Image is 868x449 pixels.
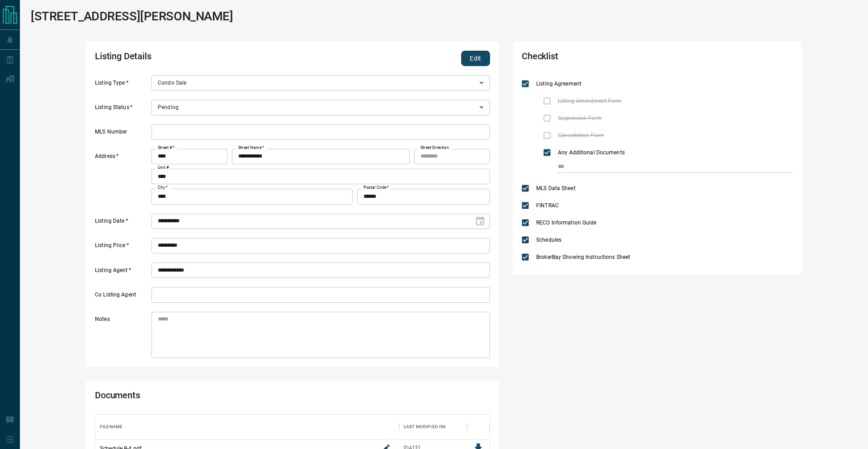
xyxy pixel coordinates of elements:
[404,414,445,439] div: Last Modified On
[534,219,599,227] span: RECO Information Guide
[95,291,149,303] label: Co Listing Agent
[556,114,604,122] span: Suspension Form
[556,131,606,139] span: Cancellation Form
[95,79,149,91] label: Listing Type
[100,414,123,439] div: Filename
[534,253,632,261] span: BrokerBay Showing Instructions Sheet
[95,414,399,439] div: Filename
[420,145,449,151] label: Street Direction
[151,100,490,115] div: Pending
[556,97,623,105] span: Listing Amendment Form
[461,51,490,66] button: Edit
[95,267,149,278] label: Listing Agent
[556,148,627,157] span: Any Additional Documents
[95,51,332,66] h2: Listing Details
[95,315,149,358] label: Notes
[238,145,264,151] label: Street Name
[158,165,169,171] label: Unit #
[363,185,389,191] label: Postal Code
[534,184,578,192] span: MLS Data Sheet
[534,236,564,244] span: Schedules
[95,217,149,229] label: Listing Date
[31,9,233,24] h1: [STREET_ADDRESS][PERSON_NAME]
[95,128,149,140] label: MLS Number
[522,51,684,66] h2: Checklist
[95,153,149,204] label: Address
[534,201,561,210] span: FINTRAC
[558,161,774,173] input: checklist input
[95,242,149,253] label: Listing Price
[95,104,149,115] label: Listing Status
[151,75,490,91] div: Condo Sale
[399,414,467,439] div: Last Modified On
[158,145,175,151] label: Street #
[95,390,332,405] h2: Documents
[158,185,168,191] label: City
[534,80,584,88] span: Listing Agreement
